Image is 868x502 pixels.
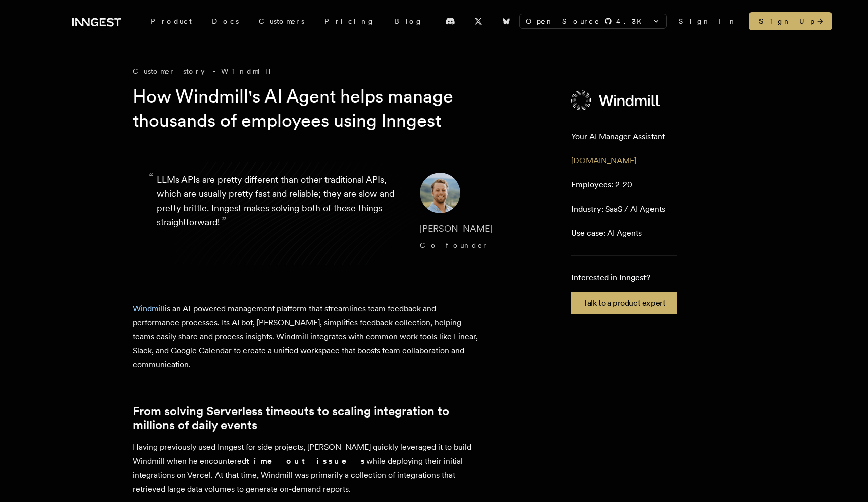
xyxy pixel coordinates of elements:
[420,173,460,213] img: Image of Max Shaw
[749,12,832,30] a: Sign Up
[571,131,665,143] p: Your AI Manager Assistant
[133,440,484,496] p: Having previously used Inngest for side projects, [PERSON_NAME] quickly leveraged it to build Win...
[385,12,433,30] a: Blog
[149,175,154,181] span: “
[222,214,227,228] span: ”
[420,223,492,234] span: [PERSON_NAME]
[616,16,648,26] span: 4.3 K
[571,203,665,215] p: SaaS / AI Agents
[571,292,677,314] a: Talk to a product expert
[467,13,489,29] a: X
[133,304,165,313] a: Windmill
[249,12,314,30] a: Customers
[571,227,642,239] p: AI Agents
[571,204,603,214] span: Industry:
[246,456,366,466] strong: timeout issues
[679,16,737,26] a: Sign In
[420,241,488,249] span: Co-founder
[495,13,517,29] a: Bluesky
[157,173,404,253] p: LLMs APIs are pretty different than other traditional APIs, which are usually pretty fast and rel...
[141,12,202,30] div: Product
[133,302,484,372] p: is an AI-powered management platform that streamlines team feedback and performance processes. It...
[571,90,661,111] img: Windmill's logo
[571,180,613,189] span: Employees:
[571,179,632,191] p: 2-20
[133,66,534,76] div: Customer story - Windmill
[571,156,636,165] a: [DOMAIN_NAME]
[439,13,461,29] a: Discord
[202,12,249,30] a: Docs
[526,16,600,26] span: Open Source
[571,272,677,284] p: Interested in Inngest?
[133,404,484,432] a: From solving Serverless timeouts to scaling integration to millions of daily events
[314,12,385,30] a: Pricing
[133,84,518,133] h1: How Windmill's AI Agent helps manage thousands of employees using Inngest
[571,228,605,238] span: Use case:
